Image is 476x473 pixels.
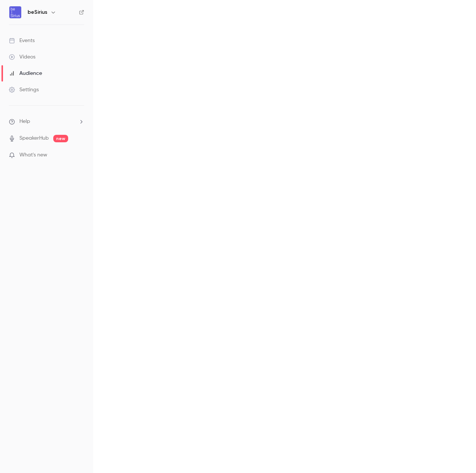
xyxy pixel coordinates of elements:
[9,6,21,18] img: beSirius
[9,53,35,61] div: Videos
[9,118,84,126] li: help-dropdown-opener
[19,118,30,126] span: Help
[19,151,47,159] span: What's new
[9,86,39,93] div: Settings
[53,135,68,142] span: new
[28,9,47,16] h6: beSirius
[9,37,35,44] div: Events
[9,70,42,77] div: Audience
[19,134,49,142] a: SpeakerHub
